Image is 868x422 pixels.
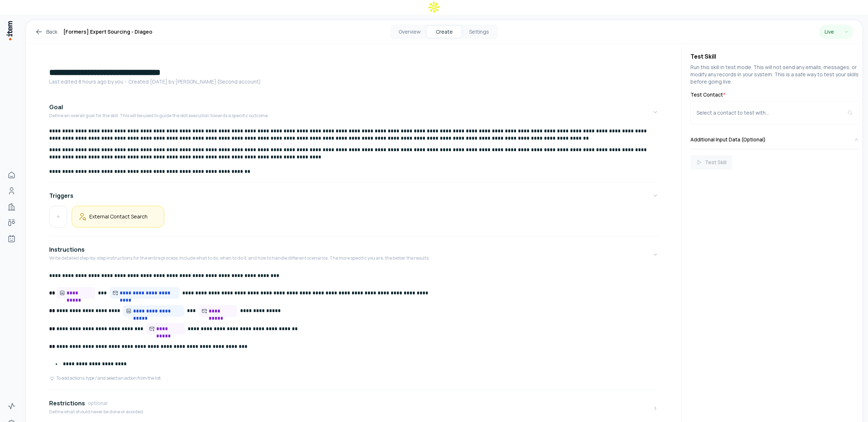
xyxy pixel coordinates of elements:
[49,239,658,270] button: InstructionsWrite detailed step-by-step instructions for the entire process. Include what to do, ...
[4,168,19,182] a: Home
[49,127,658,179] div: GoalDefine an overall goal for the skill. This will be used to guide the skill execution towards ...
[49,270,658,387] div: InstructionsWrite detailed step-by-step instructions for the entire process. Include what to do, ...
[49,409,144,415] p: Define what should never be done or avoided.
[4,216,19,230] a: Deals
[4,200,19,214] a: Companies
[6,20,13,41] img: Item Brain Logo
[49,375,162,381] div: To add actions, type / and select an action from the list.
[4,399,19,413] a: Activity
[690,91,859,98] label: Test Contact
[49,97,658,127] button: GoalDefine an overall goal for the skill. This will be used to guide the skill execution towards ...
[461,26,496,38] button: Settings
[49,206,658,233] div: Triggers
[49,255,430,261] p: Write detailed step-by-step instructions for the entire process. Include what to do, when to do i...
[49,103,63,111] h4: Goal
[427,26,461,38] button: Create
[49,245,85,254] h4: Instructions
[88,400,107,407] span: optional
[4,184,19,198] a: People
[89,213,148,220] h5: External Contact Search
[697,109,847,116] div: Select a contact to test with...
[63,27,152,36] h1: [Formers] Expert Sourcing - Diageo
[690,130,859,149] button: Additional Input Data (Optional)
[49,399,85,408] h4: Restrictions
[49,113,269,119] p: Define an overall goal for the skill. This will be used to guide the skill execution towards a sp...
[392,26,427,38] button: Overview
[49,191,73,200] h4: Triggers
[49,78,658,85] p: Last edited: 8 hours ago by you ・Created: [DATE] by [PERSON_NAME] (Second account)
[690,64,859,85] p: Run this skill in test mode. This will not send any emails, messages, or modify any records in yo...
[690,52,859,61] h4: Test Skill
[49,186,658,206] button: Triggers
[35,27,58,36] a: Back
[4,231,19,246] a: Agents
